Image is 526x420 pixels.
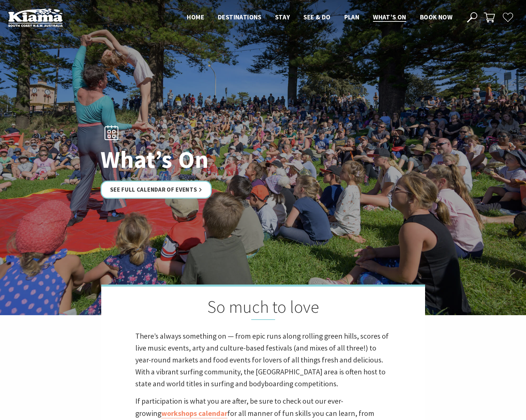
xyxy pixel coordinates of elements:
a: workshops calendar [161,408,227,418]
span: What’s On [373,13,406,21]
span: Destinations [218,13,261,21]
span: Book now [420,13,452,21]
span: Plan [344,13,360,21]
span: See & Do [303,13,330,21]
h1: What’s On [101,146,293,173]
a: See Full Calendar of Events [101,181,212,199]
nav: Main Menu [180,12,459,23]
h2: So much to love [135,297,391,320]
span: Home [187,13,204,21]
span: Stay [275,13,290,21]
p: There’s always something on — from epic runs along rolling green hills, scores of live music even... [135,330,391,390]
img: Kiama Logo [8,8,63,27]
